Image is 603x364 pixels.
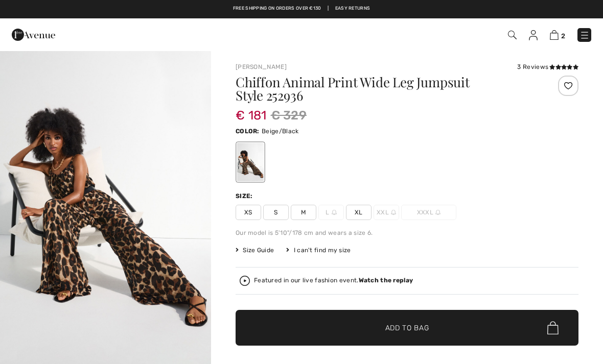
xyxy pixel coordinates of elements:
[332,210,337,215] img: ring-m.svg
[385,323,429,333] span: Add to Bag
[236,76,521,102] h1: Chiffon Animal Print Wide Leg Jumpsuit Style 252936
[346,205,372,220] span: XL
[517,62,578,71] div: 3 Reviews
[240,276,250,286] img: Watch the replay
[237,143,264,181] div: Beige/Black
[291,205,316,220] span: M
[254,277,413,284] div: Featured in our live fashion event.
[236,63,287,70] a: [PERSON_NAME]
[435,210,440,215] img: ring-m.svg
[236,310,578,346] button: Add to Bag
[271,106,307,125] span: € 329
[328,5,329,12] span: |
[561,32,565,40] span: 2
[579,30,590,40] img: Menu
[401,205,456,220] span: XXXL
[550,29,565,41] a: 2
[550,30,559,40] img: Shopping Bag
[236,205,261,220] span: XS
[335,5,370,12] a: Easy Returns
[529,30,538,40] img: My Info
[233,5,321,12] a: Free shipping on orders over €130
[286,246,351,255] div: I can't find my size
[12,29,55,39] a: 1ère Avenue
[236,246,274,255] span: Size Guide
[318,205,344,220] span: L
[508,31,517,39] img: Search
[236,128,260,135] span: Color:
[236,98,267,123] span: € 181
[236,228,578,237] div: Our model is 5'10"/178 cm and wears a size 6.
[374,205,399,220] span: XXL
[547,321,559,334] img: Bag.svg
[236,191,255,201] div: Size:
[262,128,298,135] span: Beige/Black
[359,277,413,284] strong: Watch the replay
[263,205,289,220] span: S
[391,210,396,215] img: ring-m.svg
[12,25,55,45] img: 1ère Avenue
